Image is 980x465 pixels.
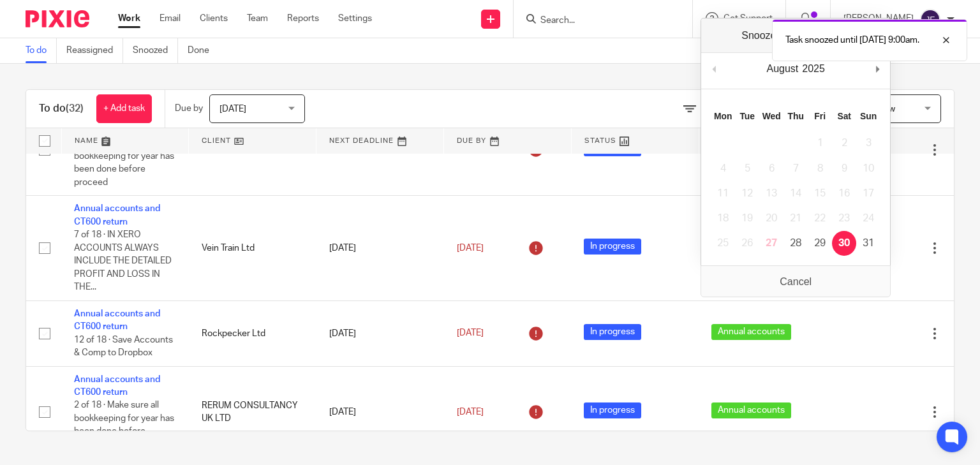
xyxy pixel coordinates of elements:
span: In progress [584,324,641,340]
span: In progress [584,239,641,255]
button: Previous Month [708,59,720,78]
a: Settings [338,12,372,25]
td: RERUM CONSULTANCY UK LTD [189,366,316,458]
span: 12 of 18 · Save Accounts & Comp to Dropbox [74,336,173,358]
a: Reports [287,12,319,25]
button: Next Month [871,59,884,78]
a: Annual accounts and CT600 return [74,309,160,331]
abbr: Wednesday [762,111,781,121]
span: In progress [584,402,641,418]
abbr: Tuesday [739,111,755,121]
span: [DATE] [457,244,484,253]
a: Annual accounts and CT600 return [74,375,160,397]
span: 7 of 18 · IN XERO ACCOUNTS ALWAYS INCLUDE THE DETAILED PROFIT AND LOSS IN THE... [74,230,172,292]
span: Annual accounts [711,324,791,340]
abbr: Monday [714,111,732,121]
span: 2 of 18 · Make sure all bookkeeping for year has been done before proceed [74,401,174,450]
a: + Add task [96,94,152,123]
p: Task snoozed until [DATE] 9:00am. [785,34,919,47]
div: August [764,59,800,78]
a: Work [118,12,140,25]
a: Snoozed [133,38,178,63]
span: [DATE] [219,105,246,114]
span: (32) [66,103,84,114]
div: 2025 [800,59,827,78]
button: 31 [856,231,880,256]
abbr: Saturday [837,111,851,121]
button: 30 [832,231,856,256]
a: Done [188,38,219,63]
td: [DATE] [316,196,444,301]
abbr: Friday [814,111,826,121]
a: Team [247,12,268,25]
a: Clients [200,12,228,25]
span: [DATE] [457,145,484,154]
td: Rockpecker Ltd [189,300,316,366]
td: [DATE] [316,366,444,458]
abbr: Thursday [787,111,803,121]
button: 28 [783,231,808,256]
a: Email [160,12,181,25]
a: Annual accounts and CT600 return [74,204,160,226]
span: [DATE] [457,408,484,417]
a: Reassigned [66,38,123,63]
abbr: Sunday [860,111,877,121]
button: 29 [808,231,832,256]
td: [DATE] [316,300,444,366]
a: To do [26,38,57,63]
p: Due by [175,102,203,115]
img: Pixie [26,10,89,27]
span: Annual accounts [711,402,791,418]
td: Vein Train Ltd [189,196,316,301]
img: svg%3E [920,9,940,29]
span: [DATE] [457,329,484,338]
h1: To do [39,102,84,115]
